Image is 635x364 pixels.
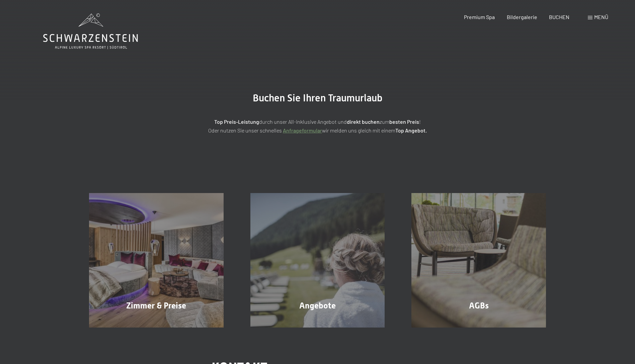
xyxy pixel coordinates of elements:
[126,301,186,310] span: Zimmer & Preise
[549,14,569,20] a: BUCHEN
[237,193,398,328] a: Buchung Angebote
[594,14,608,20] span: Menü
[469,301,489,310] span: AGBs
[150,117,485,134] p: durch unser All-inklusive Angebot und zum ! Oder nutzen Sie unser schnelles wir melden uns gleich...
[398,193,559,328] a: Buchung AGBs
[389,118,419,125] strong: besten Preis
[253,92,383,104] span: Buchen Sie Ihren Traumurlaub
[395,127,427,133] strong: Top Angebot.
[283,127,322,133] a: Anfrageformular
[507,14,537,20] a: Bildergalerie
[76,193,237,328] a: Buchung Zimmer & Preise
[214,118,259,125] strong: Top Preis-Leistung
[464,14,495,20] a: Premium Spa
[347,118,380,125] strong: direkt buchen
[299,301,336,310] span: Angebote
